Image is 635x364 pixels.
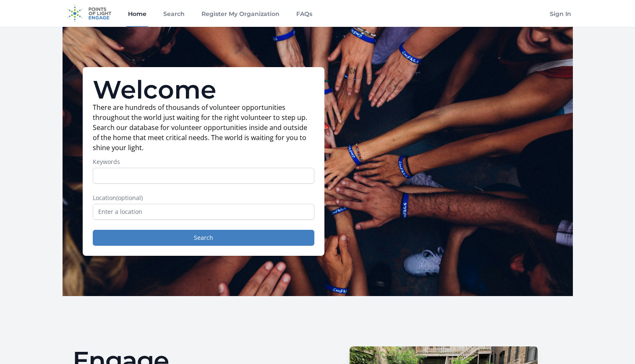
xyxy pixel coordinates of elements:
input: Enter a location [93,204,314,220]
label: Location [93,194,314,202]
label: Keywords [93,158,314,166]
span: (optional) [116,194,143,202]
button: Search [93,230,314,246]
p: There are hundreds of thousands of volunteer opportunities throughout the world just waiting for ... [93,102,314,153]
h1: Welcome [93,77,314,102]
